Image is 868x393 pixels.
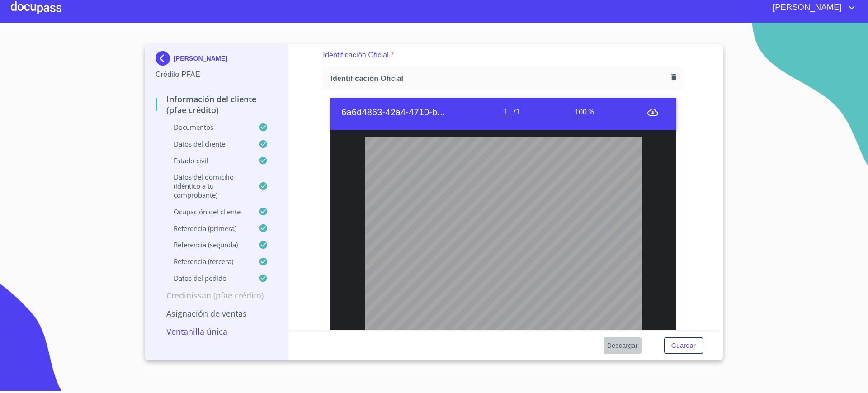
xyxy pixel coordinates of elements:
[156,69,277,80] p: Crédito PFAE
[341,105,499,119] h6: 6a6d4863-42a4-4710-b...
[607,340,638,351] span: Descargar
[156,94,277,115] p: Información del cliente (PFAE crédito)
[156,308,277,319] p: Asignación de Ventas
[156,224,259,233] p: Referencia (primera)
[156,207,259,216] p: Ocupación del Cliente
[156,139,259,148] p: Datos del cliente
[156,123,259,132] p: Documentos
[664,337,703,354] button: Guardar
[156,240,259,249] p: Referencia (segunda)
[766,0,846,15] span: [PERSON_NAME]
[156,172,259,199] p: Datos del domicilio (idéntico a tu comprobante)
[156,257,259,266] p: Referencia (tercera)
[766,0,857,15] button: account of current user
[156,51,174,66] img: Docupass spot blue
[513,107,520,117] span: / 1
[156,326,277,337] p: Ventanilla única
[174,55,227,62] p: [PERSON_NAME]
[156,51,277,69] div: [PERSON_NAME]
[156,290,277,301] p: Credinissan (PFAE crédito)
[647,107,658,118] button: menu
[156,274,259,283] p: Datos del pedido
[604,337,642,354] button: Descargar
[588,107,594,117] span: %
[671,340,696,351] span: Guardar
[330,74,668,83] span: Identificación Oficial
[323,50,389,61] p: Identificación Oficial
[156,156,259,165] p: Estado Civil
